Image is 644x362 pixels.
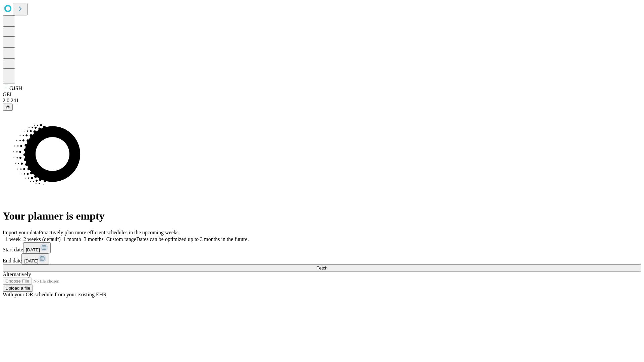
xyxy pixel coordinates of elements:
button: [DATE] [23,242,51,253]
div: Start date [3,242,641,253]
span: 2 weeks (default) [23,236,61,242]
div: 2.0.241 [3,98,641,104]
span: Fetch [316,265,327,270]
span: 1 week [5,236,21,242]
span: Custom range [106,236,136,242]
span: Import your data [3,230,39,235]
span: [DATE] [26,247,40,252]
span: With your OR schedule from your existing EHR [3,292,107,297]
span: Proactively plan more efficient schedules in the upcoming weeks. [39,230,180,235]
span: GJSH [9,85,22,91]
span: Dates can be optimized up to 3 months in the future. [136,236,249,242]
button: Upload a file [3,285,33,292]
h1: Your planner is empty [3,210,641,222]
span: [DATE] [24,258,38,263]
span: 3 months [84,236,104,242]
div: GEI [3,92,641,98]
button: @ [3,104,13,111]
span: 1 month [63,236,81,242]
span: Alternatively [3,271,31,277]
span: @ [5,105,10,110]
button: [DATE] [21,253,49,264]
div: End date [3,253,641,264]
button: Fetch [3,264,641,271]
